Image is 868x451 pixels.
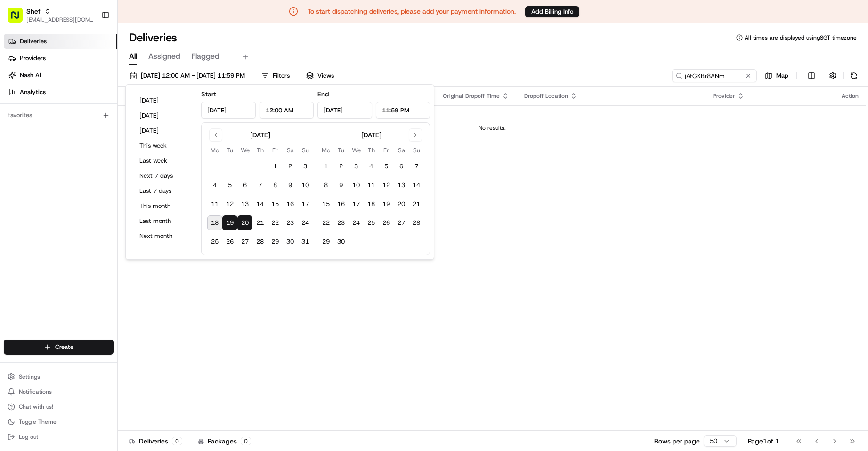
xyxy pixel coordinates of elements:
[129,51,137,62] span: All
[4,4,97,26] button: Shef[EMAIL_ADDRESS][DOMAIN_NAME]
[4,400,114,413] button: Chat with us!
[24,61,155,71] input: Clear
[379,145,394,155] th: Friday
[4,340,114,355] button: Create
[207,197,222,212] button: 11
[283,145,298,155] th: Saturday
[654,436,700,446] p: Rows per page
[333,215,349,230] button: 23
[776,71,788,80] span: Map
[135,229,192,243] button: Next month
[349,215,364,230] button: 24
[237,178,252,193] button: 6
[317,71,334,80] span: Views
[19,403,53,411] span: Chat with us!
[20,88,46,96] span: Analytics
[298,234,313,249] button: 31
[4,430,114,443] button: Log out
[129,436,182,446] div: Deliveries
[135,169,192,182] button: Next 7 days
[9,122,60,130] div: Past conversations
[222,234,237,249] button: 26
[19,418,57,426] span: Toggle Theme
[333,159,349,174] button: 2
[318,197,333,212] button: 15
[298,215,313,230] button: 24
[252,178,268,193] button: 7
[672,69,757,82] input: Type to search
[250,130,270,140] div: [DATE]
[409,215,424,230] button: 28
[268,215,283,230] button: 22
[26,16,94,24] span: [EMAIL_ADDRESS][DOMAIN_NAME]
[318,215,333,230] button: 22
[20,90,37,107] img: 8571987876998_91fb9ceb93ad5c398215_72.jpg
[252,197,268,212] button: 14
[842,92,859,100] div: Action
[192,51,219,62] span: Flagged
[207,215,222,230] button: 18
[42,90,154,99] div: Start new chat
[20,54,46,63] span: Providers
[409,145,424,155] th: Sunday
[308,7,516,16] p: To start dispatching deliveries, please add your payment information.
[761,69,793,82] button: Map
[394,145,409,155] th: Saturday
[4,51,117,66] a: Providers
[146,120,171,132] button: See all
[361,130,381,140] div: [DATE]
[222,197,237,212] button: 12
[298,145,313,155] th: Sunday
[26,7,41,16] button: Shef
[298,159,313,174] button: 3
[333,145,349,155] th: Tuesday
[19,373,40,380] span: Settings
[135,109,192,122] button: [DATE]
[349,197,364,212] button: 17
[207,178,222,193] button: 4
[257,69,294,82] button: Filters
[318,145,333,155] th: Monday
[268,197,283,212] button: 15
[364,159,379,174] button: 4
[4,415,114,428] button: Toggle Theme
[76,181,155,198] a: 💻API Documentation
[19,433,38,441] span: Log out
[298,197,313,212] button: 17
[252,215,268,230] button: 21
[198,436,251,446] div: Packages
[745,34,857,41] span: All times are displayed using SGT timezone
[379,197,394,212] button: 19
[209,128,222,142] button: Go to previous month
[73,146,92,153] span: [DATE]
[524,92,568,100] span: Dropoff Location
[302,69,338,82] button: Views
[135,139,192,152] button: This week
[379,159,394,174] button: 5
[364,178,379,193] button: 11
[9,38,171,53] p: Welcome 👋
[394,159,409,174] button: 6
[318,159,333,174] button: 1
[207,145,222,155] th: Monday
[333,178,349,193] button: 9
[9,9,28,28] img: Nash
[89,185,151,194] span: API Documentation
[379,215,394,230] button: 26
[129,30,177,45] h1: Deliveries
[273,71,290,80] span: Filters
[241,437,251,445] div: 0
[394,215,409,230] button: 27
[135,94,192,107] button: [DATE]
[252,234,268,249] button: 28
[207,234,222,249] button: 25
[317,90,329,98] label: End
[222,215,237,230] button: 19
[19,185,72,194] span: Knowledge Base
[9,186,17,193] div: 📗
[237,145,252,155] th: Wednesday
[4,68,117,83] a: Nash AI
[283,178,298,193] button: 9
[283,159,298,174] button: 2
